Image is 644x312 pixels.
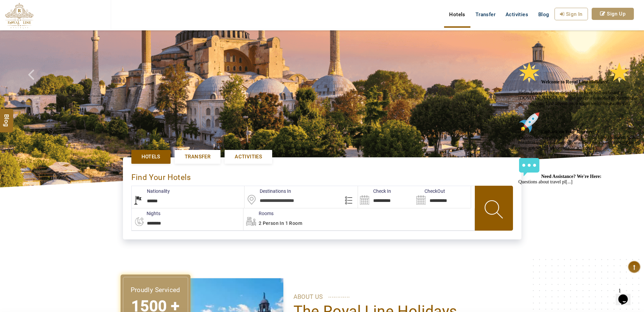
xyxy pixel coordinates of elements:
[225,150,272,164] a: Activities
[328,290,350,301] span: ............
[470,8,500,21] a: Transfer
[592,8,634,20] a: Sign Up
[131,210,160,217] label: nights
[26,20,115,25] strong: Welcome to Royal Line Holidays!
[3,3,124,126] div: 🌟 Welcome to Royal Line Holidays!🌟Hello Traveler! We're delighted to have you on board at [DOMAIN...
[259,220,302,226] span: 2 Person in 1 Room
[5,3,33,28] img: The Royal Line Holidays
[235,153,262,160] span: Activities
[444,8,470,21] a: Hotels
[555,8,588,20] a: Sign In
[3,3,24,24] img: :star2:
[414,188,445,194] label: CheckOut
[2,114,11,120] span: Blog
[358,186,414,208] input: Search
[3,20,123,125] span: Hello Traveler! We're delighted to have you on board at [DOMAIN_NAME]. Whether you're a seasoned ...
[131,166,513,186] div: Find Your Hotels
[93,3,114,24] img: :star2:
[26,70,79,75] strong: Embark on Your Journey:
[243,210,274,217] label: Rooms
[175,150,221,164] a: Transfer
[3,53,24,74] img: :rocket:
[3,97,24,119] img: :speech_balloon:
[131,150,171,164] a: Hotels
[533,8,555,21] a: Blog
[516,59,637,282] iframe: chat widget
[616,285,637,305] iframe: chat widget
[358,188,391,194] label: Check In
[538,11,549,18] span: Blog
[132,188,170,194] label: Nationality
[185,153,210,160] span: Transfer
[141,153,160,160] span: Hotels
[293,292,520,302] p: ABOUT US
[26,115,86,120] strong: Need Assistance? We're Here:
[414,186,471,208] input: Search
[244,188,291,194] label: Destinations In
[500,8,533,21] a: Activities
